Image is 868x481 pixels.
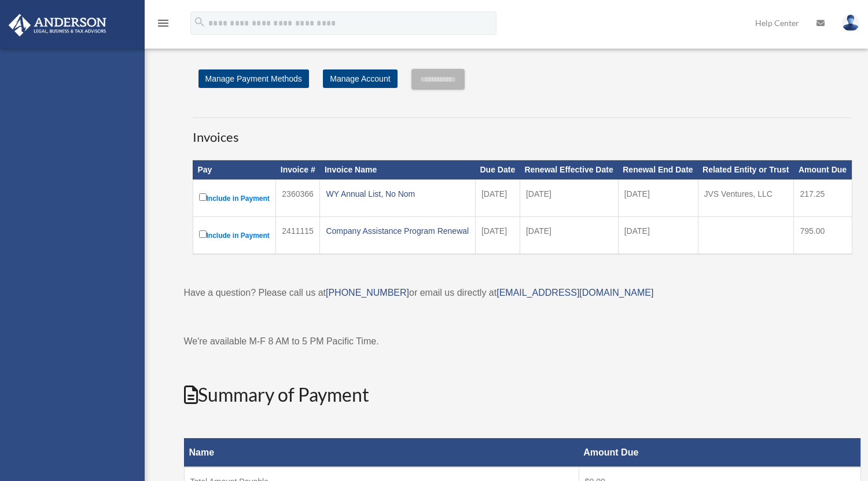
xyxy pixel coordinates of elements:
th: Related Entity or Trust [698,160,794,180]
th: Pay [193,160,276,180]
th: Invoice # [276,160,320,180]
i: menu [156,16,170,30]
td: [DATE] [475,180,520,217]
td: JVS Ventures, LLC [698,180,794,217]
td: [DATE] [520,217,618,255]
th: Amount Due [579,438,860,467]
input: Include in Payment [199,193,207,201]
div: Company Assistance Program Renewal [326,223,469,239]
a: menu [156,20,170,30]
th: Invoice Name [320,160,476,180]
h2: Summary of Payment [184,382,861,408]
td: [DATE] [475,217,520,255]
p: We're available M-F 8 AM to 5 PM Pacific Time. [184,333,861,350]
td: 217.25 [794,180,852,217]
td: [DATE] [618,180,698,217]
th: Name [184,438,579,467]
td: [DATE] [520,180,618,217]
th: Amount Due [794,160,852,180]
td: 2360366 [276,180,320,217]
td: 2411115 [276,217,320,255]
div: WY Annual List, No Nom [326,186,469,202]
input: Include in Payment [199,230,207,238]
label: Include in Payment [199,191,270,205]
img: User Pic [842,14,859,31]
i: search [193,16,206,28]
img: Anderson Advisors Platinum Portal [5,14,110,36]
a: [PHONE_NUMBER] [326,288,409,298]
a: Manage Account [323,69,397,88]
th: Due Date [475,160,520,180]
td: 795.00 [794,217,852,255]
p: Have a question? Please call us at or email us directly at [184,285,861,301]
td: [DATE] [618,217,698,255]
th: Renewal Effective Date [520,160,618,180]
a: [EMAIL_ADDRESS][DOMAIN_NAME] [496,288,653,298]
a: Manage Payment Methods [198,69,309,88]
label: Include in Payment [199,228,270,243]
th: Renewal End Date [618,160,698,180]
h3: Invoices [193,118,852,146]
